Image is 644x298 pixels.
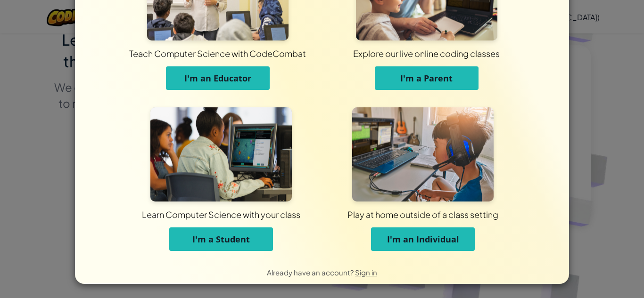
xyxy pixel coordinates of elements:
[169,227,273,251] button: I'm a Student
[352,107,494,201] img: For Individuals
[375,66,479,90] button: I'm a Parent
[400,72,453,84] span: I'm a Parent
[150,107,292,201] img: For Students
[267,268,355,277] span: Already have an account?
[387,234,459,245] span: I'm an Individual
[184,72,251,84] span: I'm an Educator
[166,66,270,90] button: I'm an Educator
[192,234,250,245] span: I'm a Student
[371,227,475,251] button: I'm an Individual
[355,268,377,277] a: Sign in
